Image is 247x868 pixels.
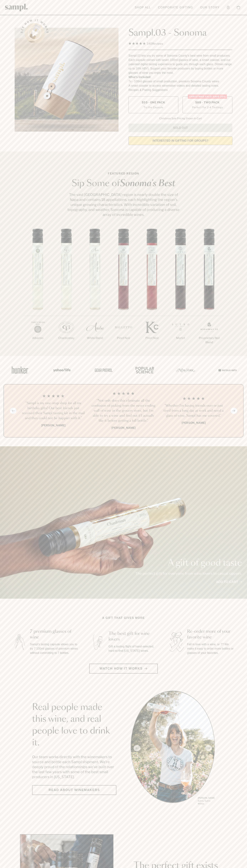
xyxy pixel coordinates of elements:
a: interested in gifting for groups? [128,136,232,145]
p: White Blend [81,336,109,340]
img: Artboard_6_04f9a106-072f-468a-bdd7-f11783b05722_x450.png [51,362,72,378]
img: Artboard_1_c8cd28af-0030-4af1-819c-248e302c7f06_x450.png [9,362,31,378]
small: Perfect For 2-4 Tastings [192,105,223,109]
span: $55 - One Pack [142,101,165,104]
li: Recipes & Pairing Suggestions [128,88,232,92]
h3: “Not only does this eliminate all the confusion of picking from the never ending wall of wine in ... [91,398,156,423]
li: 2 / 4 [91,391,156,430]
button: Watch how it works [89,664,158,674]
p: Fall in love with a wine, or 7? We make it easy to order more bottles or glasses of your favorites. [187,642,236,655]
p: Our team works directly with the winemakers to source and bottle each Sampl shipment. We’re deepl... [32,754,116,779]
img: Artboard_7_5b34974b-f019-449e-91fb-745f8d0877ee_x450.png [216,362,238,378]
strong: What’s Included: [128,76,151,79]
li: 7 / 7 [195,229,223,356]
p: The perfect gift for everyone from wine lovers to casual sippers. [135,571,242,576]
div: 140Reviews [128,41,163,46]
li: Christmas Sale Pricing Shown In Cart [157,117,203,120]
p: Proprietary Red Blend [195,336,223,345]
a: Add to cart [216,580,242,584]
em: Sonoma's Best [120,179,175,188]
b: [PERSON_NAME] [182,421,206,425]
a: Shop All [133,4,153,11]
img: Artboard_5_7fdae55a-36fd-43f7-8bfd-f74a06a2878e_x450.png [92,362,114,378]
li: 1 / 4 [21,391,86,430]
button: Sold Out [128,124,232,132]
a: Corporate Gifting [156,4,195,11]
p: A gift of good taste [135,559,242,567]
h2: Sip Some of [66,179,181,188]
h3: Re-order more of your favorite wine [187,629,236,640]
li: A smart coaster to access winemaker videos and detailed tasting notes. [128,84,232,88]
p: Featured Region [66,171,181,176]
p: Albarino [24,336,52,340]
ul: carousel [131,691,215,806]
p: Merlot [166,336,195,340]
button: See how it works [25,23,45,43]
div: slide 1 [131,691,215,806]
p: The vast [GEOGRAPHIC_DATA] region is nearly double the size of Napa and contains 18 appellations,... [66,192,181,217]
h1: Sampl.03 - Sonoma [128,28,232,38]
h2: Real people made this wine, and real people love to drink it. [32,702,116,749]
small: Try the Capsule [143,105,163,109]
h3: “Sampl is my one-stop shop for all my birthday gifts! Our best friends just received their Sampl ... [21,401,86,421]
li: 2 / 7 [52,229,81,352]
li: 5 / 7 [138,229,166,352]
img: Sampl logo [5,4,28,11]
p: Chardonnay [52,336,81,340]
div: Christmas SALE! Save 20% [188,94,227,99]
b: [PERSON_NAME] [111,426,136,430]
button: Next slide [231,408,237,414]
span: 140 [147,42,152,45]
p: Pinot Noir [109,336,138,340]
li: 7x - 100ml glasses of small production, premium Sonoma County wines [128,79,232,84]
li: 3 / 4 [161,391,226,430]
b: [PERSON_NAME] [41,424,65,427]
li: 1 / 7 [24,229,52,352]
a: Read about Winemakers [32,785,116,795]
p: [PERSON_NAME] Sutro, Sutro Wines [198,797,215,805]
span: Reviews [152,42,163,45]
li: 4 / 7 [109,229,138,352]
h3: 7 premium glasses of wine [30,629,79,640]
p: Pinot Noir [138,336,166,340]
button: Previous slide [10,408,16,414]
li: 3 / 7 [81,229,109,352]
h2: A gift that gives more [102,616,145,620]
img: Artboard_3_0b291449-6e8c-4d07-b2c2-3f3601a19cd1_x450.png [175,362,196,378]
h3: “Whether I'm having friends over or just tired from a long day at work and need a glass of wine, ... [161,403,226,418]
div: Sampl.03 lets you try some of Sonoma County's best wine from small producers. Each capsule comes ... [128,54,232,75]
span: $88 - Two Pack [195,101,220,104]
h3: The best gift for wine lovers [109,631,157,642]
li: 6 / 7 [166,229,195,352]
img: Sampl.03 - Sonoma [15,28,119,132]
p: Sampl's tasting capsule allows you to try 7 100ml glasses of premium wines without committing to ... [30,642,79,655]
img: Artboard_4_28b4d326-c26e-48f9-9c80-911f17d6414e_x450.png [133,362,155,378]
a: Our Story [198,4,221,11]
p: Gift a tasting flight of hand-selected, hard-to-find [US_STATE] wines. [109,644,157,653]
